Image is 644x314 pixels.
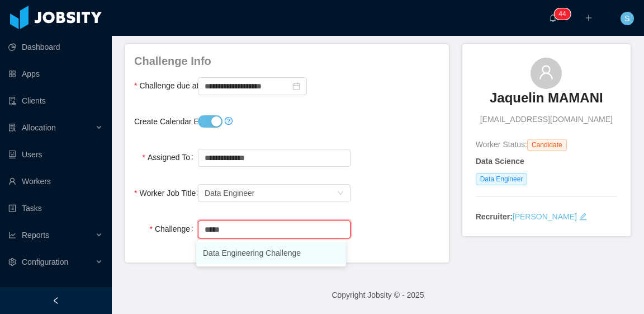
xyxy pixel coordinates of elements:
a: icon: robotUsers [8,143,103,166]
i: icon: down [337,190,344,198]
a: icon: userWorkers [8,170,103,193]
i: icon: calendar [292,82,300,90]
label: Create Calendar Event? [134,117,226,126]
button: Create Calendar Event? [198,115,222,128]
span: Allocation [22,123,56,132]
i: icon: plus [585,14,593,22]
span: Candidate [527,139,567,151]
i: icon: line-chart [8,231,16,239]
label: Assigned To [143,153,198,162]
i: icon: question-circle [225,117,233,125]
i: icon: bell [549,14,557,22]
a: icon: pie-chartDashboard [8,36,103,58]
strong: Recruiter: [476,212,513,221]
i: icon: edit [579,213,587,221]
a: Jaquelin MAMANI [490,89,603,114]
h4: Challenge Info [134,53,440,69]
h3: Jaquelin MAMANI [490,89,603,107]
strong: Data Science [476,157,524,166]
a: icon: appstoreApps [8,63,103,85]
a: icon: auditClients [8,90,103,112]
sup: 44 [554,8,570,20]
span: S [624,12,629,25]
span: [EMAIL_ADDRESS][DOMAIN_NAME] [480,114,613,125]
i: icon: user [538,64,554,80]
span: Configuration [22,257,68,266]
i: icon: solution [8,124,16,132]
a: [PERSON_NAME] [513,212,577,221]
label: Worker Job Title [134,189,203,198]
span: Data Engineer [476,173,528,185]
i: icon: setting [8,258,16,266]
p: 4 [562,8,566,20]
p: 4 [558,8,562,20]
div: Challenge is required [198,239,351,251]
label: Challenge [149,224,197,233]
span: Reports [22,231,49,240]
a: icon: profileTasks [8,197,103,219]
li: Data Engineering Challenge [196,242,346,264]
span: Worker Status: [476,140,527,149]
label: Challenge due at [134,81,206,90]
div: Data Engineer [205,185,255,201]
